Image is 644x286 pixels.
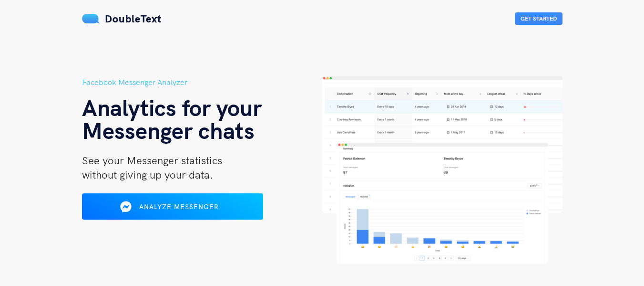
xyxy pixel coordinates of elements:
[322,76,562,264] img: hero
[82,93,262,122] span: Analytics for your
[82,116,255,145] span: Messenger chats
[139,202,219,211] span: Analyze Messenger
[82,14,100,23] img: mS3x8y1f88AAAAABJRU5ErkJggg==
[82,168,213,181] span: without giving up your data.
[82,206,263,214] a: Analyze Messenger
[515,12,562,25] button: Get Started
[82,193,263,220] button: Analyze Messenger
[82,76,322,88] h5: Facebook Messenger Analyzer
[82,154,222,167] span: See your Messenger statistics
[105,12,162,25] span: DoubleText
[82,12,162,25] a: DoubleText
